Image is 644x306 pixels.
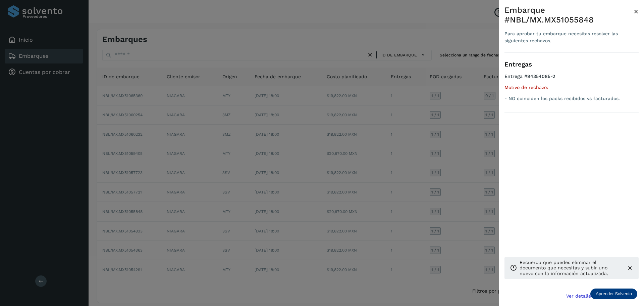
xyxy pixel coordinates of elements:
[590,289,637,299] div: Aprender Solvento
[562,288,639,303] button: Ver detalle de embarque
[504,74,639,85] h4: Entrega #94354085-2
[634,7,639,16] span: ×
[504,96,639,101] p: - NO coinciden los packs recibidos vs facturados.
[520,260,621,276] p: Recuerda que puedes eliminar el documento que necesitas y subir uno nuevo con la información actu...
[504,61,639,69] h3: Entregas
[504,30,634,44] div: Para aprobar tu embarque necesitas resolver las siguientes rechazos.
[634,5,639,17] button: Close
[504,5,634,25] div: Embarque #NBL/MX.MX51055848
[504,85,639,90] h5: Motivo de rechazo:
[566,294,624,298] span: Ver detalle de embarque
[596,291,632,297] p: Aprender Solvento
